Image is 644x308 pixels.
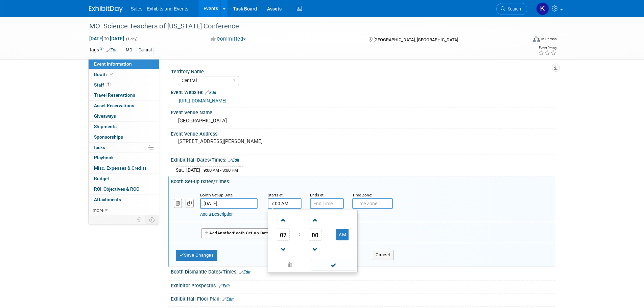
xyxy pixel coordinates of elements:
[94,103,134,108] span: Asset Reservations
[268,198,302,209] input: Start Time
[94,61,132,67] span: Event Information
[94,134,123,140] span: Sponsorships
[309,241,321,258] a: Decrement Minute
[541,37,557,42] div: In-Person
[219,284,230,288] a: Edit
[536,2,549,15] img: Kara Haven
[145,215,159,224] td: Toggle Event Tabs
[89,122,159,132] a: Shipments
[487,35,557,45] div: Event Format
[106,82,111,87] span: 2
[110,72,113,76] i: Booth reservation complete
[89,153,159,163] a: Playbook
[94,72,115,77] span: Booth
[89,205,159,215] a: more
[372,250,394,260] button: Cancel
[89,46,118,54] td: Tags
[538,46,556,50] div: Event Rating
[200,212,234,217] a: Add a Description
[239,270,251,275] a: Edit
[106,48,118,52] a: Edit
[176,166,186,173] td: Sat.
[89,6,123,13] img: ExhibitDay
[310,261,357,270] a: Done
[309,211,321,229] a: Increment Minute
[176,116,550,126] div: [GEOGRAPHIC_DATA]
[89,195,159,205] a: Attachments
[125,37,138,41] span: (1 day)
[94,155,114,160] span: Playbook
[171,281,555,289] div: Exhibitor Prospectus:
[87,20,517,32] div: MO: Science Teachers of [US_STATE] Conference
[205,90,216,95] a: Edit
[94,165,147,171] span: Misc. Expenses & Credits
[94,197,121,202] span: Attachments
[94,113,116,119] span: Giveaways
[89,90,159,100] a: Travel Reservations
[310,198,344,209] input: End Time
[89,101,159,111] a: Asset Reservations
[222,297,234,302] a: Edit
[179,98,226,103] a: [URL][DOMAIN_NAME]
[124,47,134,54] div: MO
[93,207,103,213] span: more
[204,168,238,173] span: 9:00 AM - 3:00 PM
[89,184,159,194] a: ROI, Objectives & ROO
[200,193,234,197] small: Booth Set-up Date:
[269,260,311,270] a: Clear selection
[171,108,555,116] div: Event Venue Name:
[176,250,218,261] button: Save Changes
[171,67,552,75] div: Territory Name:
[201,228,273,238] button: AddAnotherBooth Set-up Date
[496,3,527,15] a: Search
[374,37,458,42] span: [GEOGRAPHIC_DATA], [GEOGRAPHIC_DATA]
[89,70,159,80] a: Booth
[208,35,248,43] button: Committed
[94,186,139,192] span: ROI, Objectives & ROO
[277,211,290,229] a: Increment Hour
[94,92,135,98] span: Travel Reservations
[137,47,154,54] div: Central
[89,132,159,142] a: Sponsorships
[94,124,117,129] span: Shipments
[310,193,325,197] small: Ends at:
[268,193,284,197] small: Starts at:
[89,143,159,153] a: Tasks
[228,158,239,163] a: Edit
[171,155,555,164] div: Exhibit Hall Dates/Times:
[505,6,521,11] span: Search
[217,231,233,235] span: Another
[171,267,555,276] div: Booth Dismantle Dates/Times:
[89,80,159,90] a: Staff2
[352,193,372,197] small: Time Zone:
[131,6,188,11] span: Sales - Exhibits and Events
[89,35,124,42] span: [DATE] [DATE]
[200,198,258,209] input: Date
[171,129,555,137] div: Event Venue Address:
[134,215,145,224] td: Personalize Event Tab Strip
[352,198,393,209] input: Time Zone
[186,166,200,173] td: [DATE]
[533,36,540,42] img: Format-Inperson.png
[103,36,110,41] span: to
[89,59,159,69] a: Event Information
[89,174,159,184] a: Budget
[171,294,555,303] div: Exhibit Hall Floor Plan:
[297,229,301,241] td: :
[309,229,321,241] span: Pick Minute
[277,229,290,241] span: Pick Hour
[171,176,555,185] div: Booth Set-up Dates/Times:
[93,145,105,150] span: Tasks
[336,229,349,240] button: AM
[89,163,159,173] a: Misc. Expenses & Credits
[94,176,109,181] span: Budget
[89,111,159,121] a: Giveaways
[178,138,324,144] pre: [STREET_ADDRESS][PERSON_NAME]
[94,82,111,88] span: Staff
[277,241,290,258] a: Decrement Hour
[171,87,555,96] div: Event Website:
